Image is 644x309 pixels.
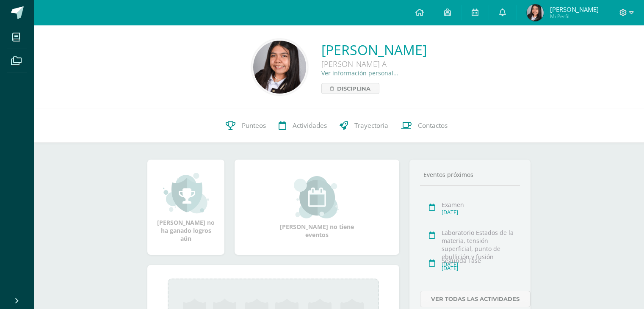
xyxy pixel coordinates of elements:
span: [PERSON_NAME] [550,5,599,14]
span: Mi Perfil [550,13,599,20]
span: Trayectoria [354,121,388,130]
a: Actividades [272,109,333,143]
span: Contactos [418,121,448,130]
div: [PERSON_NAME] no tiene eventos [275,176,359,239]
img: achievement_small.png [163,172,209,214]
span: Disciplina [337,83,370,94]
div: [PERSON_NAME] A [321,59,427,69]
a: Trayectoria [333,109,395,143]
div: [DATE] [442,209,517,216]
a: Ver todas las actividades [420,291,531,307]
div: Laboratorio Estados de la materia, tensión superficial, punto de ebullición y fusión [442,229,517,261]
img: e0982e847962860181045f960a5e3a5a.png [527,4,544,21]
img: event_small.png [294,176,340,218]
div: [PERSON_NAME] no ha ganado logros aún [156,172,216,243]
div: Segunda Fase [442,257,517,265]
a: [PERSON_NAME] [321,41,427,59]
span: Punteos [242,121,266,130]
div: Eventos próximos [420,171,520,179]
img: fdf7f2a9db94b91a537af2634bd1904c.png [253,41,306,94]
a: Punteos [219,109,272,143]
div: Examen [442,201,517,209]
a: Disciplina [321,83,379,94]
a: Ver información personal... [321,69,398,77]
div: [DATE] [442,265,517,272]
a: Contactos [395,109,454,143]
span: Actividades [293,121,327,130]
